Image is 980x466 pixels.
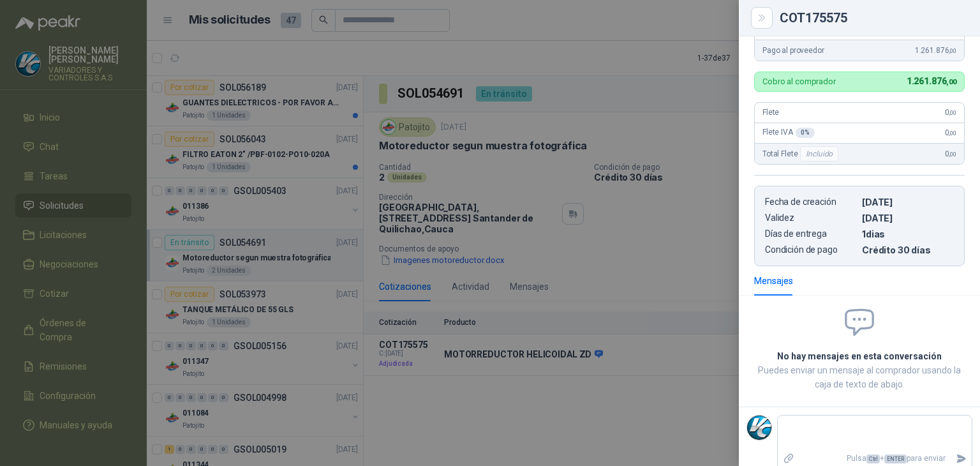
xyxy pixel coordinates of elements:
[862,244,954,255] p: Crédito 30 días
[765,213,857,223] p: Validez
[949,130,956,137] span: ,00
[866,455,880,463] span: Ctrl
[862,229,954,239] p: 1 dias
[884,455,907,463] span: ENTER
[949,47,956,54] span: ,00
[765,197,857,207] p: Fecha de creación
[915,46,956,55] span: 1.261.876
[765,229,857,239] p: Días de entrega
[949,109,956,116] span: ,00
[862,213,954,223] p: [DATE]
[796,128,815,138] div: 0 %
[946,78,956,86] span: ,00
[762,108,779,117] span: Flete
[754,274,793,288] div: Mensajes
[780,11,965,24] div: COT175575
[765,244,857,255] p: Condición de pago
[762,128,815,138] span: Flete IVA
[949,151,956,158] span: ,00
[862,197,954,207] p: [DATE]
[762,146,841,162] span: Total Flete
[762,77,836,86] p: Cobro al comprador
[945,128,956,137] span: 0
[754,363,965,391] p: Puedes enviar un mensaje al comprador usando la caja de texto de abajo.
[800,146,838,162] div: Incluido
[762,46,824,55] span: Pago al proveedor
[907,76,956,86] span: 1.261.876
[754,349,965,363] h2: No hay mensajes en esta conversación
[754,10,769,26] button: Close
[945,108,956,117] span: 0
[747,416,771,440] img: Company Logo
[945,149,956,158] span: 0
